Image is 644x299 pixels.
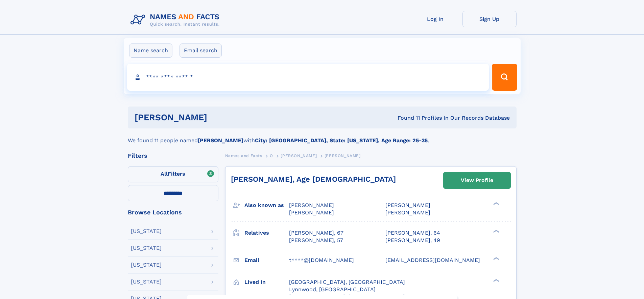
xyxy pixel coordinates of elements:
[127,64,489,91] input: search input
[492,202,500,206] div: ❯
[289,202,334,208] span: [PERSON_NAME]
[281,153,317,158] span: [PERSON_NAME]
[128,153,218,159] div: Filters
[131,229,162,234] div: [US_STATE]
[225,151,262,160] a: Names and Facts
[231,175,396,183] a: [PERSON_NAME], Age [DEMOGRAPHIC_DATA]
[131,245,162,251] div: [US_STATE]
[281,151,317,160] a: [PERSON_NAME]
[461,173,493,188] div: View Profile
[128,209,218,215] div: Browse Locations
[131,262,162,268] div: [US_STATE]
[270,153,273,158] span: O
[244,227,289,239] h3: Relatives
[462,11,517,27] a: Sign Up
[289,209,334,216] span: [PERSON_NAME]
[289,237,343,244] a: [PERSON_NAME], 57
[408,11,462,27] a: Log In
[385,202,430,208] span: [PERSON_NAME]
[385,209,430,216] span: [PERSON_NAME]
[325,153,361,158] span: [PERSON_NAME]
[492,229,500,233] div: ❯
[244,255,289,266] h3: Email
[289,286,376,293] span: Lynnwood, [GEOGRAPHIC_DATA]
[244,276,289,288] h3: Lived in
[492,278,500,282] div: ❯
[198,137,243,144] b: [PERSON_NAME]
[289,279,405,285] span: [GEOGRAPHIC_DATA], [GEOGRAPHIC_DATA]
[385,229,440,237] a: [PERSON_NAME], 64
[255,137,428,144] b: City: [GEOGRAPHIC_DATA], State: [US_STATE], Age Range: 25-35
[135,113,303,122] h1: [PERSON_NAME]
[385,257,480,263] span: [EMAIL_ADDRESS][DOMAIN_NAME]
[270,151,273,160] a: O
[492,64,517,91] button: Search Button
[289,229,343,237] a: [PERSON_NAME], 67
[129,43,172,58] label: Name search
[128,128,517,145] div: We found 11 people named with .
[302,114,510,122] div: Found 11 Profiles In Our Records Database
[385,237,440,244] a: [PERSON_NAME], 49
[244,200,289,211] h3: Also known as
[180,43,222,58] label: Email search
[444,172,510,188] a: View Profile
[161,171,168,177] span: All
[128,166,218,182] label: Filters
[128,11,225,29] img: Logo Names and Facts
[492,256,500,261] div: ❯
[131,279,162,285] div: [US_STATE]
